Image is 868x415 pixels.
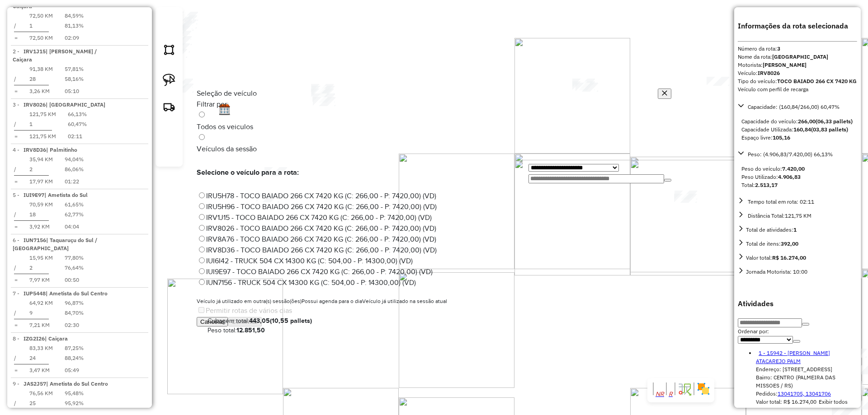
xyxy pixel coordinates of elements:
[199,192,205,198] input: IRU5H78 - TOCO BAIADO 266 CX 7420 KG (C: 266,00 - P: 7420,00) (VD)
[199,257,205,263] input: IUI6I42 - TRUCK 504 CX 14300 KG (C: 504,00 - P: 14300,00) (VD)
[199,214,205,220] input: IRV1J15 - TOCO BAIADO 266 CX 7420 KG (C: 266,00 - P: 7420,00) (VD)
[197,203,437,210] label: IRU5H96 - TOCO BAIADO 266 CX 7420 KG (C: 266,00 - P: 7420,00) (VD)
[199,203,205,209] input: IRU5H96 - TOCO BAIADO 266 CX 7420 KG (C: 266,00 - P: 7420,00) (VD)
[199,225,205,231] input: IRV8026 - TOCO BAIADO 266 CX 7420 KG (C: 266,00 - P: 7420,00) (VD)
[270,317,312,324] span: (10,55 pallets)
[199,279,205,285] input: IUN7156 - TRUCK 504 CX 14300 KG (C: 504,00 - P: 14300,00) (VD)
[197,88,257,99] span: Seleção de veículo
[197,123,253,131] label: Todos os veiculos
[197,246,437,254] label: IRV8D36 - TOCO BAIADO 266 CX 7420 KG (C: 266,00 - P: 7420,00) (VD)
[199,236,205,242] input: IRV8A76 - TOCO BAIADO 266 CX 7420 KG (C: 266,00 - P: 7420,00) (VD)
[302,298,362,304] span: Possui agenda para o dia
[236,326,265,334] strong: 12.851,50
[362,298,447,304] span: Veículo já utilizado na sessão atual
[197,100,229,108] label: Filtrar por:
[197,298,302,304] span: Veículo já utilizado em outra(s) sessão(ões)
[197,257,413,265] label: IUI6I42 - TRUCK 504 CX 14300 KG (C: 504,00 - P: 14300,00) (VD)
[197,279,416,286] label: IUN7156 - TRUCK 504 CX 14300 KG (C: 504,00 - P: 14300,00) (VD)
[208,327,236,334] span: Peso total:
[197,235,436,243] label: IRV8A76 - TOCO BAIADO 266 CX 7420 KG (C: 266,00 - P: 7420,00) (VD)
[197,317,228,326] button: Cancelar
[197,224,436,232] label: IRV8026 - TOCO BAIADO 266 CX 7420 KG (C: 266,00 - P: 7420,00) (VD)
[197,307,292,314] label: Permitir rotas de vários dias
[197,214,432,221] label: IRV1J15 - TOCO BAIADO 266 CX 7420 KG (C: 266,00 - P: 7420,00) (VD)
[197,268,433,275] label: IUI9E97 - TOCO BAIADO 266 CX 7420 KG (C: 266,00 - P: 7420,00) (VD)
[249,317,312,324] strong: 443,05
[199,268,205,274] input: IUI9E97 - TOCO BAIADO 266 CX 7420 KG (C: 266,00 - P: 7420,00) (VD)
[199,247,205,252] input: IRV8D36 - TOCO BAIADO 266 CX 7420 KG (C: 266,00 - P: 7420,00) (VD)
[197,168,299,176] strong: Selecione o veículo para a rota:
[198,307,204,313] input: Permitir rotas de vários dias
[197,145,257,153] label: Veículos da sessão
[197,192,436,200] label: IRU5H78 - TOCO BAIADO 266 CX 7420 KG (C: 266,00 - P: 7420,00) (VD)
[197,289,399,297] label: IUP5448 - 45 - HYUNDAI 1450KG (C: 60,00 - P: 1450,00) (VD)
[208,317,249,324] span: Cubagem total:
